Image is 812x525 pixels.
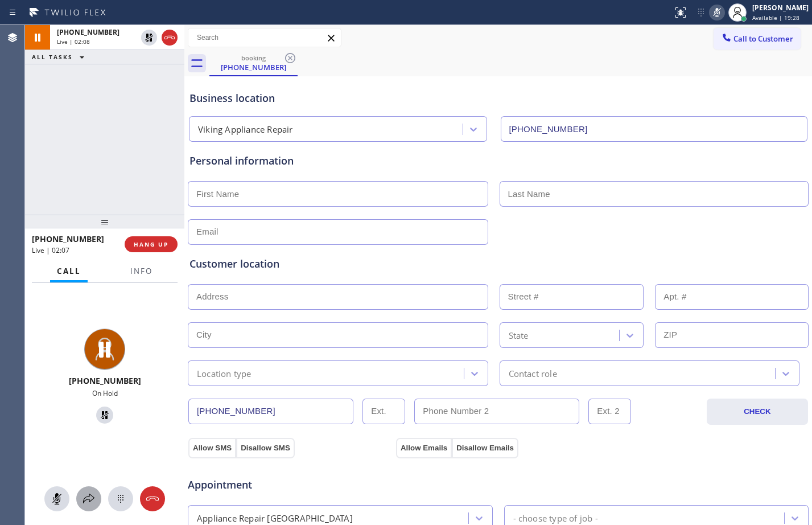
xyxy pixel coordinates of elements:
button: Hang up [162,30,178,46]
input: Phone Number [188,399,353,424]
span: Call to Customer [733,34,793,44]
button: HANG UP [125,236,178,252]
span: Appointment [188,477,393,493]
input: First Name [188,181,488,207]
div: Personal information [189,153,807,169]
input: Phone Number 2 [414,399,579,424]
span: Info [130,266,152,276]
input: Email [188,219,488,245]
input: Search [188,28,341,47]
button: Open directory [76,486,101,511]
button: Call [50,260,88,282]
button: Call to Customer [714,28,801,50]
span: ALL TASKS [32,53,73,61]
div: Customer location [189,256,807,272]
span: Available | 19:28 [752,14,799,22]
input: Ext. 2 [588,399,631,424]
input: City [188,322,488,348]
span: On Hold [92,388,118,398]
input: Apt. # [655,284,809,310]
input: Ext. [362,399,405,424]
button: Disallow Emails [452,438,518,458]
input: Street # [500,284,644,310]
div: Business location [189,91,807,106]
input: Address [188,284,488,310]
button: Disallow SMS [236,438,295,458]
span: Live | 02:08 [57,38,90,46]
button: Open dialpad [108,486,133,511]
input: Phone Number [501,116,808,142]
button: Info [123,260,159,282]
div: Viking Appliance Repair [198,123,293,136]
button: Allow Emails [396,438,452,458]
button: Allow SMS [188,438,236,458]
div: Contact role [509,367,557,380]
span: Live | 02:07 [32,245,69,255]
span: [PHONE_NUMBER] [69,375,141,386]
input: Last Name [500,181,809,207]
button: CHECK [707,399,808,425]
button: ALL TASKS [25,50,96,64]
div: Location type [197,367,252,380]
div: [PHONE_NUMBER] [211,62,296,72]
div: booking [211,54,296,62]
div: (256) 794-3372 [211,51,296,75]
button: Hang up [140,486,165,511]
button: Unhold Customer [141,30,157,46]
span: HANG UP [134,240,168,248]
input: ZIP [655,322,809,348]
div: State [509,329,529,342]
div: Appliance Repair [GEOGRAPHIC_DATA] [197,511,353,524]
button: Mute [44,486,69,511]
button: Mute [709,5,725,20]
span: [PHONE_NUMBER] [57,27,119,37]
div: [PERSON_NAME] [752,3,809,13]
span: [PHONE_NUMBER] [32,233,104,244]
button: Unhold Customer [96,407,113,424]
span: Call [57,266,81,276]
div: - choose type of job - [513,511,598,524]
